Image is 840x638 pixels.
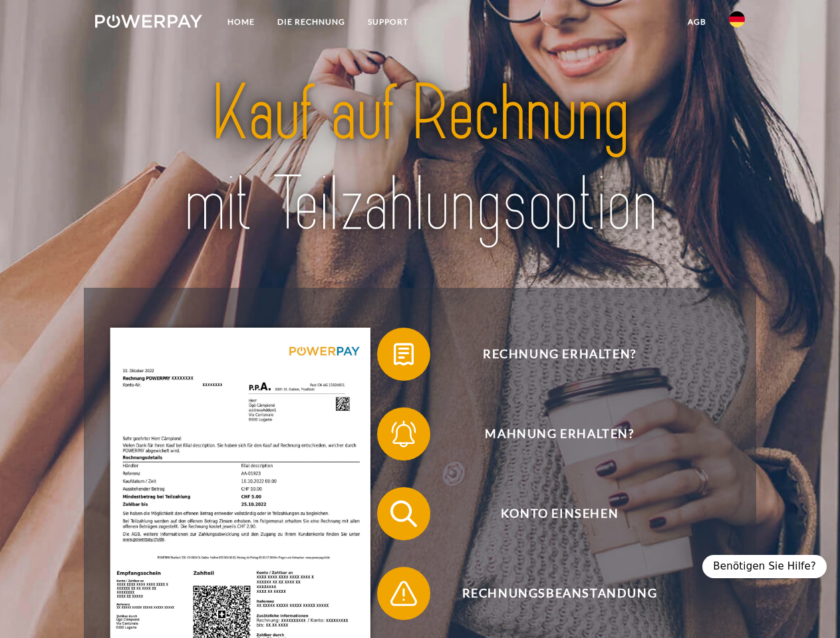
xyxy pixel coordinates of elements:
img: qb_warning.svg [387,577,420,610]
img: qb_bill.svg [387,338,420,371]
span: Mahnung erhalten? [396,407,722,461]
button: Rechnung erhalten? [377,328,723,381]
a: SUPPORT [356,10,420,34]
a: Home [216,10,266,34]
button: Konto einsehen [377,487,723,540]
span: Konto einsehen [396,487,722,540]
div: Benötigen Sie Hilfe? [702,555,827,578]
button: Mahnung erhalten? [377,407,723,461]
a: DIE RECHNUNG [266,10,356,34]
span: Rechnungsbeanstandung [396,567,722,620]
a: agb [676,10,718,34]
img: qb_bell.svg [387,417,420,451]
img: title-powerpay_de.svg [127,64,713,255]
img: logo-powerpay-white.svg [95,15,202,28]
button: Rechnungsbeanstandung [377,567,723,620]
img: qb_search.svg [387,497,420,530]
span: Rechnung erhalten? [396,328,722,381]
img: de [729,11,745,27]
